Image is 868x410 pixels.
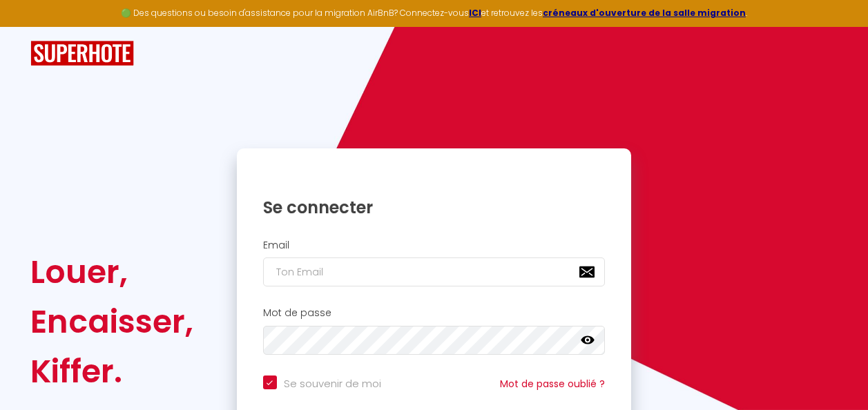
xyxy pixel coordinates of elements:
a: Mot de passe oublié ? [500,377,605,391]
div: Kiffer. [30,346,193,396]
div: Encaisser, [30,297,193,346]
a: créneaux d'ouverture de la salle migration [543,7,746,19]
h2: Email [263,240,606,251]
div: Louer, [30,247,193,297]
h2: Mot de passe [263,307,606,319]
h1: Se connecter [263,197,606,218]
img: SuperHote logo [30,41,134,66]
input: Ton Email [263,257,606,286]
a: ICI [469,7,481,19]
